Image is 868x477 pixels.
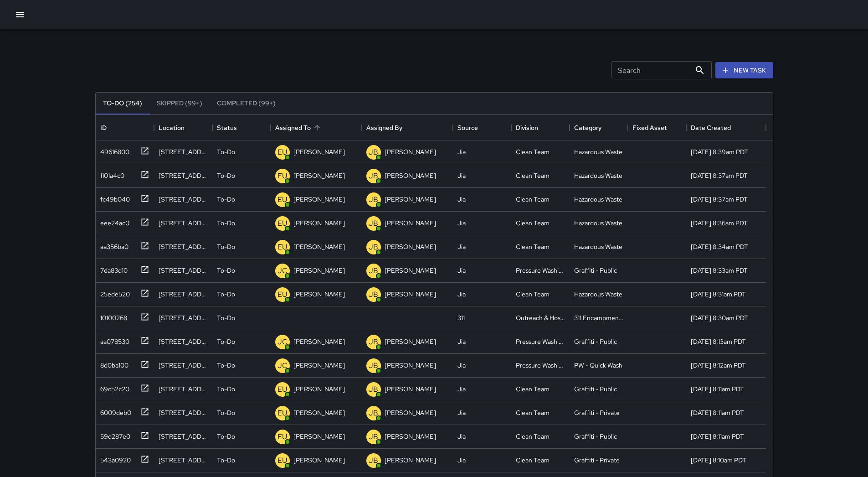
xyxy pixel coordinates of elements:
[366,115,402,140] div: Assigned By
[628,115,686,140] div: Fixed Asset
[691,242,748,251] div: 9/28/2025, 8:34am PDT
[574,171,622,180] div: Hazardous Waste
[217,408,235,417] p: To-Do
[277,408,287,419] p: EU
[385,242,436,251] p: [PERSON_NAME]
[691,218,748,228] div: 9/28/2025, 8:36am PDT
[277,194,287,205] p: EU
[457,456,466,465] div: Jia
[574,432,617,441] div: Graffiti - Public
[385,456,436,465] p: [PERSON_NAME]
[457,266,466,275] div: Jia
[574,195,622,204] div: Hazardous Waste
[159,218,208,228] div: 1193 Market Street
[159,408,208,417] div: 1059 Market Street
[691,147,748,156] div: 9/28/2025, 8:39am PDT
[277,265,288,276] p: JC
[457,337,466,346] div: Jia
[385,147,436,156] p: [PERSON_NAME]
[97,428,130,441] div: 59d287e0
[159,242,208,251] div: 1133 Market Street
[277,147,287,158] p: EU
[149,93,210,114] button: Skipped (99+)
[97,167,124,180] div: 1101a4c0
[691,290,746,299] div: 9/28/2025, 8:31am PDT
[369,455,378,466] p: JB
[97,238,128,251] div: aa356ba0
[217,384,235,394] p: To-Do
[277,455,287,466] p: EU
[217,266,235,275] p: To-Do
[574,456,620,465] div: Graffiti - Private
[516,266,565,275] div: Pressure Washing
[159,456,208,465] div: 1098a Market Street
[362,115,453,140] div: Assigned By
[691,408,744,417] div: 9/28/2025, 8:11am PDT
[293,361,345,370] p: [PERSON_NAME]
[311,121,324,134] button: Sort
[217,195,235,204] p: To-Do
[385,218,436,228] p: [PERSON_NAME]
[385,408,436,417] p: [PERSON_NAME]
[217,432,235,441] p: To-Do
[691,195,748,204] div: 9/28/2025, 8:37am PDT
[574,313,623,322] div: 311 Encampments
[210,93,283,114] button: Completed (99+)
[293,456,345,465] p: [PERSON_NAME]
[385,195,436,204] p: [PERSON_NAME]
[369,360,378,371] p: JB
[385,290,436,299] p: [PERSON_NAME]
[574,290,622,299] div: Hazardous Waste
[277,431,287,442] p: EU
[574,337,617,346] div: Graffiti - Public
[516,290,550,299] div: Clean Team
[212,115,271,140] div: Status
[516,115,538,140] div: Division
[293,290,345,299] p: [PERSON_NAME]
[691,384,744,394] div: 9/28/2025, 8:11am PDT
[97,357,128,370] div: 8d0ba100
[457,195,466,204] div: Jia
[217,337,235,346] p: To-Do
[574,242,622,251] div: Hazardous Waste
[574,115,601,140] div: Category
[217,147,235,156] p: To-Do
[293,242,345,251] p: [PERSON_NAME]
[691,361,746,370] div: 9/28/2025, 8:12am PDT
[277,360,288,371] p: JC
[159,266,208,275] div: 1105 Market Street
[385,266,436,275] p: [PERSON_NAME]
[154,115,212,140] div: Location
[217,242,235,251] p: To-Do
[277,289,287,300] p: EU
[97,215,129,228] div: eee24ac0
[97,144,129,156] div: 49616800
[570,115,628,140] div: Category
[574,218,622,228] div: Hazardous Waste
[159,313,208,322] div: 101 8th Street
[369,194,378,205] p: JB
[516,337,565,346] div: Pressure Washing
[574,408,620,417] div: Graffiti - Private
[516,242,550,251] div: Clean Team
[275,115,311,140] div: Assigned To
[369,265,378,276] p: JB
[217,290,235,299] p: To-Do
[457,115,478,140] div: Source
[159,195,208,204] div: 1195 Market Street
[369,384,378,395] p: JB
[293,195,345,204] p: [PERSON_NAME]
[385,337,436,346] p: [PERSON_NAME]
[691,456,746,465] div: 9/28/2025, 8:10am PDT
[457,171,466,180] div: Jia
[369,431,378,442] p: JB
[217,313,235,322] p: To-Do
[691,337,746,346] div: 9/28/2025, 8:13am PDT
[97,404,131,417] div: 6009deb0
[457,313,465,322] div: 311
[217,361,235,370] p: To-Do
[691,432,744,441] div: 9/28/2025, 8:11am PDT
[271,115,362,140] div: Assigned To
[159,337,208,346] div: 1000 Market Street
[293,432,345,441] p: [PERSON_NAME]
